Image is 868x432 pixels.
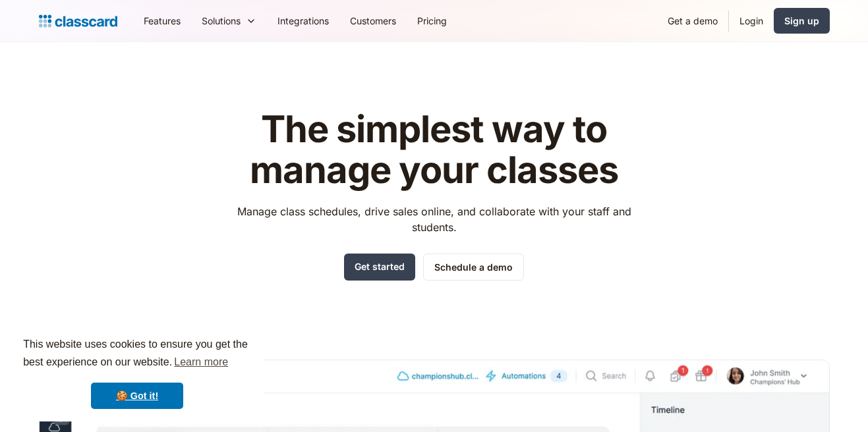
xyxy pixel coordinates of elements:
[225,203,643,235] p: Manage class schedules, drive sales online, and collaborate with your staff and students.
[11,324,264,421] div: cookieconsent
[267,6,339,36] a: Integrations
[784,14,819,28] div: Sign up
[39,12,117,30] a: home
[344,254,415,281] a: Get started
[23,337,251,372] span: This website uses cookies to ensure you get the best experience on our website.
[339,6,407,36] a: Customers
[172,352,230,372] a: learn more about cookies
[225,109,643,190] h1: The simplest way to manage your classes
[133,6,191,36] a: Features
[407,6,457,36] a: Pricing
[91,383,183,409] a: dismiss cookie message
[729,6,774,36] a: Login
[423,254,524,281] a: Schedule a demo
[202,14,241,28] div: Solutions
[774,8,830,34] a: Sign up
[657,6,728,36] a: Get a demo
[191,6,267,36] div: Solutions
